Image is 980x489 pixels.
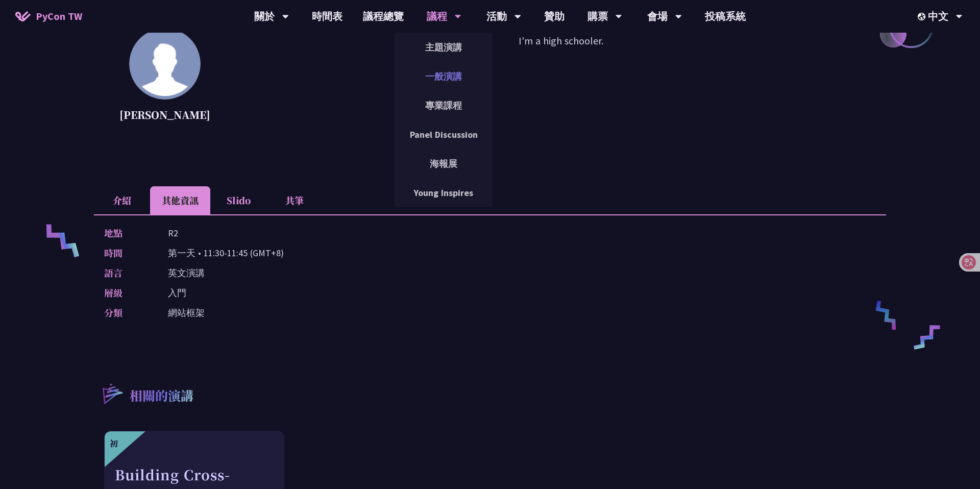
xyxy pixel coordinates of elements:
[168,226,178,240] p: R2
[5,4,92,29] a: PyCon TW
[168,246,284,260] p: 第一天 • 11:30-11:45 (GMT+8)
[94,186,150,214] li: 介紹
[119,107,210,123] p: [PERSON_NAME]
[104,265,148,280] p: 語言
[104,226,148,240] p: 地點
[395,35,493,59] a: 主題演講
[395,152,493,176] a: 海報展
[168,265,205,280] p: 英文演講
[150,186,210,214] li: 其他資訊
[266,186,323,214] li: 共筆
[395,93,493,117] a: 專業課程
[36,9,82,24] span: PyCon TW
[210,186,266,214] li: Slido
[104,305,148,320] p: 分類
[395,123,493,146] a: Panel Discussion
[168,285,186,300] p: 入門
[15,11,31,21] img: Home icon of PyCon TW 2025
[104,285,148,300] p: 層級
[110,437,118,450] div: 初
[104,246,148,260] p: 時間
[130,386,193,407] p: 相關的演講
[129,28,201,100] img: Tiffany Gau
[168,305,205,320] p: 網站框架
[395,181,493,205] a: Young Inspires
[395,64,493,88] a: 一般演講
[236,33,886,125] p: I'm a high schooler.
[918,13,928,20] img: Locale Icon
[87,369,137,418] img: r3.8d01567.svg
